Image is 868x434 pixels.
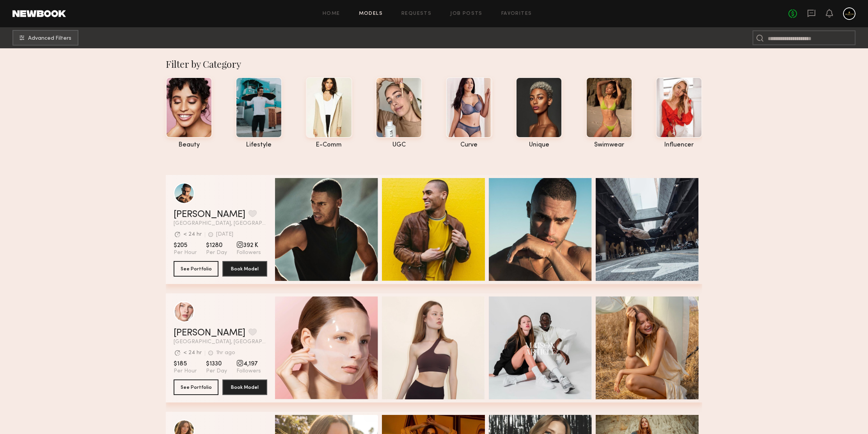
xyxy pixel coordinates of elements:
[166,142,212,148] div: beauty
[501,11,532,16] a: Favorites
[174,242,197,249] span: $205
[206,249,227,256] span: Per Day
[216,350,235,356] div: 1hr ago
[586,142,632,148] div: swimwear
[206,242,227,249] span: $1280
[174,339,267,345] span: [GEOGRAPHIC_DATA], [GEOGRAPHIC_DATA]
[236,368,261,375] span: Followers
[306,142,352,148] div: e-comm
[174,379,218,395] button: See Portfolio
[236,249,261,256] span: Followers
[401,11,431,16] a: Requests
[359,11,383,16] a: Models
[206,360,227,368] span: $1330
[12,30,78,46] button: Advanced Filters
[450,11,483,16] a: Job Posts
[222,379,267,395] button: Book Model
[656,142,702,148] div: influencer
[222,261,267,277] button: Book Model
[376,142,422,148] div: UGC
[174,221,267,226] span: [GEOGRAPHIC_DATA], [GEOGRAPHIC_DATA]
[216,232,233,237] div: [DATE]
[446,142,492,148] div: curve
[174,249,197,256] span: Per Hour
[206,368,227,375] span: Per Day
[28,36,71,41] span: Advanced Filters
[174,210,245,219] a: [PERSON_NAME]
[183,350,202,356] div: < 24 hr
[236,142,282,148] div: lifestyle
[323,11,340,16] a: Home
[174,328,245,338] a: [PERSON_NAME]
[236,242,261,249] span: 392 K
[166,58,702,70] div: Filter by Category
[516,142,562,148] div: unique
[174,368,197,375] span: Per Hour
[183,232,202,237] div: < 24 hr
[236,360,261,368] span: 4,197
[174,360,197,368] span: $185
[174,261,218,277] button: See Portfolio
